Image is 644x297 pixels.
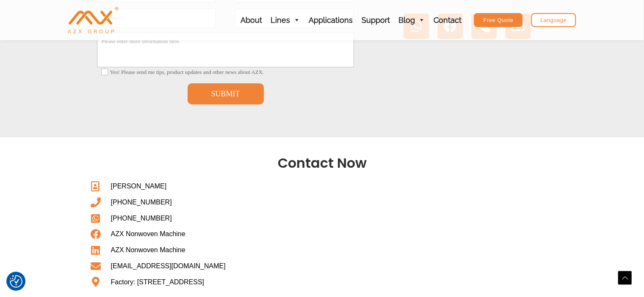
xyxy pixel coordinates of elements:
img: Revisit consent button [10,275,22,288]
a: AZX Nonwoven Machine [68,16,119,24]
h2: Contact Now [85,154,559,172]
span: [EMAIL_ADDRESS][DOMAIN_NAME] [109,260,226,272]
button: SUBMIT [188,83,264,104]
a: [PHONE_NUMBER] [89,196,318,209]
span: Factory: [STREET_ADDRESS] [109,276,205,289]
span: [PERSON_NAME] [109,180,167,193]
a: AZX Nonwoven Machine [89,228,318,240]
span: AZX Nonwoven Machine [109,228,185,240]
label: Yes! Please send me tips, product updates and other news about AZX. [101,69,350,76]
a: [EMAIL_ADDRESS][DOMAIN_NAME] [89,260,318,272]
a: Language [531,13,576,27]
a: AZX Nonwoven Machine [89,244,318,256]
a: Free Quote [474,13,522,27]
span: [PHONE_NUMBER] [109,196,172,209]
a: [PHONE_NUMBER] [89,212,318,225]
span: AZX Nonwoven Machine [109,244,185,256]
button: Consent Preferences [10,275,22,288]
textarea: Please enter more information here. [97,33,354,67]
span: [PHONE_NUMBER] [109,212,172,225]
input: Yes! Please send me tips, product updates and other news about AZX. [101,68,108,75]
